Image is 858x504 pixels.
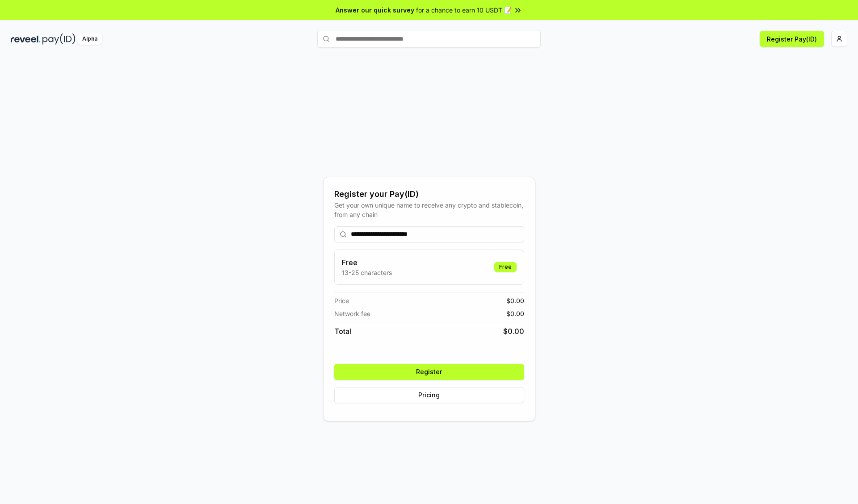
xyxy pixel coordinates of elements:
[11,33,41,45] img: reveel_dark
[42,33,76,45] img: pay_id
[77,33,102,45] div: Alpha
[334,296,349,305] span: Price
[760,31,824,47] button: Register Pay(ID)
[334,364,524,380] button: Register
[336,5,414,15] span: Answer our quick survey
[334,188,524,200] div: Register your Pay(ID)
[334,387,524,403] button: Pricing
[334,200,524,219] div: Get your own unique name to receive any crypto and stablecoin, from any chain
[342,257,392,268] h3: Free
[503,326,524,337] span: $ 0.00
[506,296,524,305] span: $ 0.00
[494,262,517,272] div: Free
[334,309,370,318] span: Network fee
[416,5,512,15] span: for a chance to earn 10 USDT 📝
[334,326,351,337] span: Total
[342,268,392,277] p: 13-25 characters
[506,309,524,318] span: $ 0.00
